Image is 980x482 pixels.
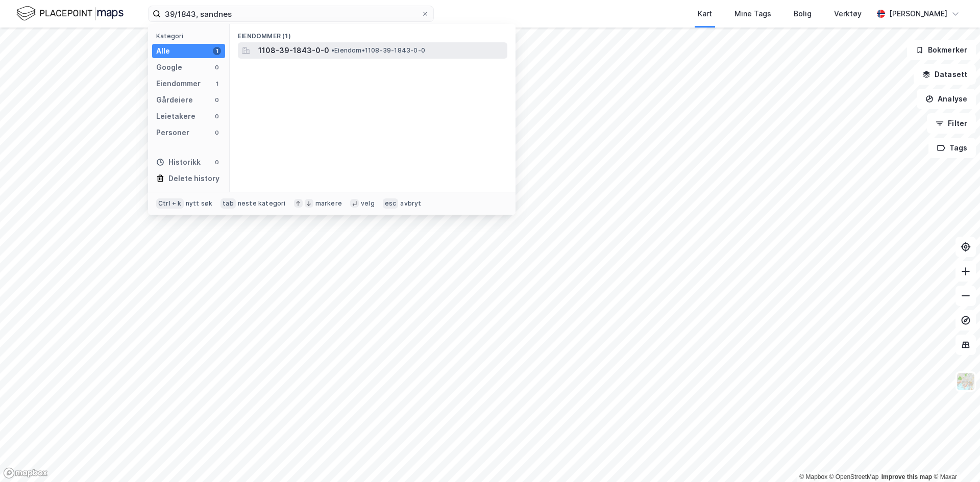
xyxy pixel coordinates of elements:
[186,199,213,208] div: nytt søk
[156,45,170,57] div: Alle
[213,47,221,55] div: 1
[881,473,932,480] a: Improve this map
[156,61,182,73] div: Google
[929,433,980,482] div: Kontrollprogram for chat
[929,433,980,482] iframe: Chat Widget
[213,63,221,71] div: 0
[156,78,201,90] div: Eiendommer
[361,199,375,208] div: velg
[213,158,221,166] div: 0
[698,8,712,20] div: Kart
[3,467,48,479] a: Mapbox homepage
[156,156,201,168] div: Historikk
[331,46,334,54] span: •
[258,44,329,57] span: 1108-39-1843-0-0
[156,94,193,106] div: Gårdeiere
[914,64,976,85] button: Datasett
[161,6,421,21] input: Søk på adresse, matrikkel, gårdeiere, leietakere eller personer
[213,96,221,104] div: 0
[794,8,812,20] div: Bolig
[734,8,771,20] div: Mine Tags
[156,126,189,139] div: Personer
[907,40,976,60] button: Bokmerker
[383,198,399,209] div: esc
[213,112,221,120] div: 0
[156,110,195,122] div: Leietakere
[799,473,827,480] a: Mapbox
[927,113,976,134] button: Filter
[956,372,975,391] img: Z
[213,129,221,137] div: 0
[928,138,976,158] button: Tags
[889,8,947,20] div: [PERSON_NAME]
[829,473,879,480] a: OpenStreetMap
[917,89,976,109] button: Analyse
[331,46,425,55] span: Eiendom • 1108-39-1843-0-0
[834,8,862,20] div: Verktøy
[230,24,516,42] div: Eiendommer (1)
[213,80,221,88] div: 1
[238,199,286,208] div: neste kategori
[156,198,184,209] div: Ctrl + k
[168,172,219,185] div: Delete history
[400,199,421,208] div: avbryt
[315,199,342,208] div: markere
[220,198,236,209] div: tab
[156,32,225,40] div: Kategori
[16,5,124,22] img: logo.f888ab2527a4732fd821a326f86c7f29.svg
